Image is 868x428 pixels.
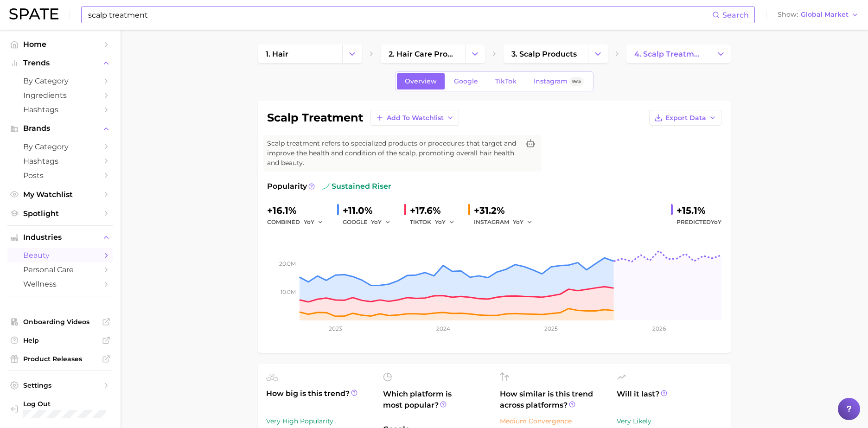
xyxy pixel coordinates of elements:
[513,218,523,226] span: YoY
[7,74,113,88] a: by Category
[23,77,97,85] span: by Category
[7,88,113,102] a: Ingredients
[410,217,461,228] div: TIKTOK
[677,217,721,228] span: Predicted
[383,389,489,419] span: Which platform is most popular?
[465,45,485,63] button: Change Category
[23,251,97,260] span: beauty
[634,50,703,58] span: 4. scalp treatment
[435,217,455,228] button: YoY
[649,110,721,126] button: Export Data
[23,280,97,288] span: wellness
[7,315,113,329] a: Onboarding Videos
[7,121,113,135] button: Brands
[23,105,97,114] span: Hashtags
[304,217,324,228] button: YoY
[23,400,115,408] span: Log Out
[23,171,97,180] span: Posts
[711,45,731,63] button: Change Category
[23,336,97,345] span: Help
[343,217,397,228] div: GOOGLE
[267,181,307,192] span: Popularity
[7,248,113,262] a: beauty
[23,40,97,49] span: Home
[7,37,113,51] a: Home
[381,45,465,63] a: 2. hair care products
[23,157,97,166] span: Hashtags
[397,73,445,89] a: Overview
[677,203,721,218] div: +15.1%
[23,59,97,67] span: Trends
[7,262,113,277] a: personal care
[511,50,577,58] span: 3. scalp products
[267,217,330,228] div: combined
[266,415,372,427] div: Very High Popularity
[7,187,113,202] a: My Watchlist
[513,217,533,228] button: YoY
[322,183,330,190] img: sustained riser
[652,325,666,332] tspan: 2026
[435,218,446,226] span: YoY
[474,203,539,218] div: +31.2%
[7,206,113,221] a: Spotlight
[371,217,391,228] button: YoY
[7,154,113,168] a: Hashtags
[7,168,113,183] a: Posts
[617,415,722,427] div: Very Likely
[7,140,113,154] a: by Category
[7,102,113,117] a: Hashtags
[454,77,478,85] span: Google
[7,397,113,421] a: Log out. Currently logged in with e-mail dana.belanger@digitas.com.
[23,209,97,218] span: Spotlight
[722,11,749,19] span: Search
[389,50,457,58] span: 2. hair care products
[495,77,517,85] span: TikTok
[474,217,539,228] div: INSTAGRAM
[405,77,437,85] span: Overview
[322,181,391,192] span: sustained riser
[7,333,113,347] a: Help
[343,203,397,218] div: +11.0%
[370,110,459,126] button: Add to Watchlist
[7,378,113,392] a: Settings
[446,73,486,89] a: Google
[23,381,97,390] span: Settings
[504,45,588,63] a: 3. scalp products
[7,277,113,291] a: wellness
[23,265,97,274] span: personal care
[342,45,362,63] button: Change Category
[572,77,581,85] span: Beta
[778,12,798,17] span: Show
[23,124,97,133] span: Brands
[775,9,861,21] button: ShowGlobal Market
[267,112,363,123] h1: scalp treatment
[387,114,444,122] span: Add to Watchlist
[23,190,97,199] span: My Watchlist
[500,415,606,427] div: Medium Convergence
[410,203,461,218] div: +17.6%
[588,45,608,63] button: Change Category
[23,318,97,326] span: Onboarding Videos
[23,233,97,242] span: Industries
[7,352,113,366] a: Product Releases
[544,325,558,332] tspan: 2025
[23,355,97,363] span: Product Releases
[304,218,314,226] span: YoY
[436,325,450,332] tspan: 2024
[266,50,288,58] span: 1. hair
[266,388,372,411] span: How big is this trend?
[267,139,519,168] span: Scalp treatment refers to specialized products or procedures that target and improve the health a...
[9,8,58,19] img: SPATE
[526,73,592,89] a: InstagramBeta
[711,218,721,225] span: YoY
[267,203,330,218] div: +16.1%
[626,45,711,63] a: 4. scalp treatment
[7,56,113,70] button: Trends
[329,325,342,332] tspan: 2023
[7,230,113,244] button: Industries
[23,142,97,151] span: by Category
[665,114,706,122] span: Export Data
[87,7,712,23] input: Search here for a brand, industry, or ingredient
[801,12,849,17] span: Global Market
[487,73,524,89] a: TikTok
